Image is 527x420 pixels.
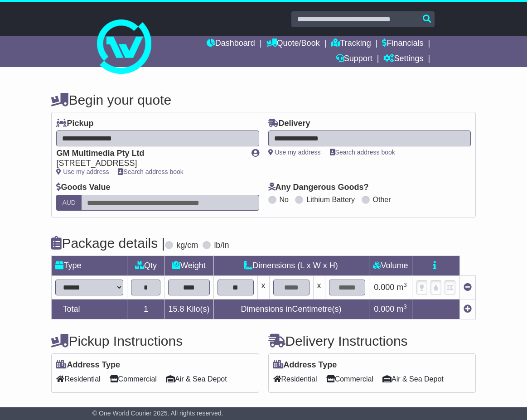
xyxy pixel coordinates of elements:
label: Lithium Battery [306,195,355,204]
span: m [396,304,407,314]
label: kg/cm [176,241,198,251]
label: Address Type [273,360,337,370]
a: Use my address [268,149,321,156]
a: Quote/Book [266,36,320,52]
span: 0.000 [374,304,394,314]
span: 0.000 [374,283,394,292]
td: Kilo(s) [164,299,213,319]
a: Settings [383,52,423,67]
label: Pickup [56,119,93,129]
span: Residential [56,372,100,386]
label: Delivery [268,119,310,129]
a: Use my address [56,168,109,175]
sup: 3 [403,281,407,288]
label: lb/in [214,241,229,251]
a: Dashboard [207,36,255,52]
td: x [313,275,325,299]
a: Financials [382,36,423,52]
span: m [396,283,407,292]
span: 15.8 [168,304,184,314]
label: AUD [56,195,82,211]
label: No [280,195,289,204]
a: Search address book [118,168,183,175]
label: Any Dangerous Goods? [268,183,369,193]
td: Total [52,299,127,319]
a: Support [336,52,372,67]
span: © One World Courier 2025. All rights reserved. [92,410,223,417]
span: Air & Sea Depot [382,372,444,386]
a: Tracking [331,36,371,52]
a: Remove this item [464,283,472,292]
a: Search address book [330,149,395,156]
span: Air & Sea Depot [166,372,227,386]
label: Goods Value [56,183,110,193]
h4: Delivery Instructions [268,333,476,348]
sup: 3 [403,303,407,310]
div: GM Multimedia Pty Ltd [56,149,242,159]
td: Weight [164,256,213,275]
h4: Begin your quote [51,92,475,107]
span: Commercial [326,372,373,386]
span: Commercial [110,372,157,386]
td: Dimensions (L x W x H) [213,256,369,275]
h4: Pickup Instructions [51,333,259,348]
td: Dimensions in Centimetre(s) [213,299,369,319]
td: x [257,275,269,299]
td: 1 [127,299,164,319]
h4: Package details | [51,236,165,251]
a: Add new item [464,304,472,314]
label: Address Type [56,360,120,370]
label: Other [373,195,391,204]
div: [STREET_ADDRESS] [56,159,242,169]
td: Qty [127,256,164,275]
td: Type [52,256,127,275]
td: Volume [369,256,412,275]
span: Residential [273,372,317,386]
